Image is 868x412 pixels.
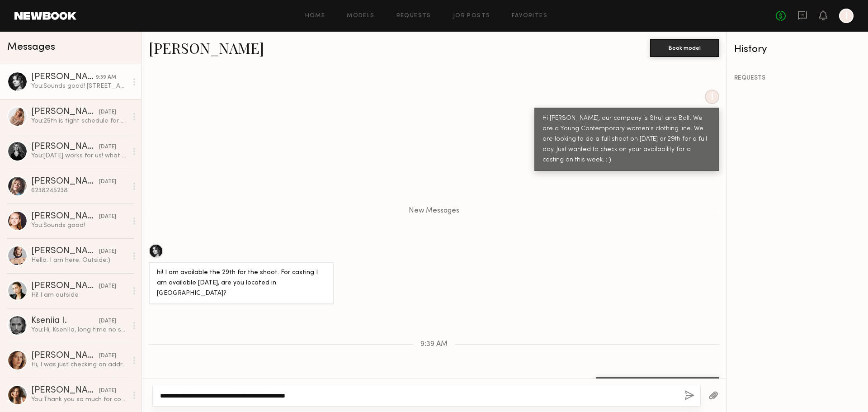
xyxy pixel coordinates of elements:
[31,386,99,395] div: [PERSON_NAME]
[149,38,264,57] a: [PERSON_NAME]
[31,256,127,265] div: Hello. I am here. Outside:)
[99,108,116,117] div: [DATE]
[99,387,116,395] div: [DATE]
[31,282,99,291] div: [PERSON_NAME]
[31,177,99,186] div: [PERSON_NAME]
[99,317,116,326] div: [DATE]
[31,326,127,334] div: You: Hi, KsenIIa, long time no see~ We’re hoping to do a quick casting. Would you be able to come...
[31,142,99,152] div: [PERSON_NAME]
[650,39,719,57] button: Book model
[31,291,127,299] div: Hi! I am outside
[31,395,127,404] div: You: Thank you so much for coming to the casting this time! Unfortunately, it looks like we won't...
[31,82,127,90] div: You: Sounds good! [STREET_ADDRESS] : )
[734,44,861,55] div: History
[420,341,448,348] span: 9:39 AM
[542,114,711,166] div: Hi [PERSON_NAME], our company is Strut and Bolt. We are a Young Contemporary women's clothing lin...
[31,152,127,160] div: You: [DATE] works for us! what time can you come before 4pm?
[157,268,325,299] div: hi! I am available the 29th for the shoot. For casting I am available [DATE], are you located in ...
[99,282,116,291] div: [DATE]
[31,247,99,256] div: [PERSON_NAME]
[396,13,431,19] a: Requests
[96,73,116,82] div: 9:39 AM
[7,42,55,52] span: Messages
[31,221,127,230] div: You: Sounds good!
[31,186,127,195] div: 6238245238
[99,143,116,152] div: [DATE]
[99,247,116,256] div: [DATE]
[99,178,116,186] div: [DATE]
[99,352,116,360] div: [DATE]
[453,13,491,19] a: Job Posts
[512,13,547,19] a: Favorites
[839,9,854,23] a: I
[31,73,96,82] div: [PERSON_NAME]
[31,351,99,360] div: [PERSON_NAME]
[734,75,861,81] div: REQUESTS
[409,207,459,215] span: New Messages
[650,43,719,51] a: Book model
[31,360,127,369] div: Hi, I was just checking an address for [DATE]. Is there a suite number ?
[305,13,325,19] a: Home
[31,317,99,326] div: Kseniia I.
[99,213,116,221] div: [DATE]
[31,108,99,117] div: [PERSON_NAME]
[347,13,374,19] a: Models
[31,212,99,221] div: [PERSON_NAME]
[31,117,127,125] div: You: 25th is tight schedule for us but we'll discuss it again : ) Thanks!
